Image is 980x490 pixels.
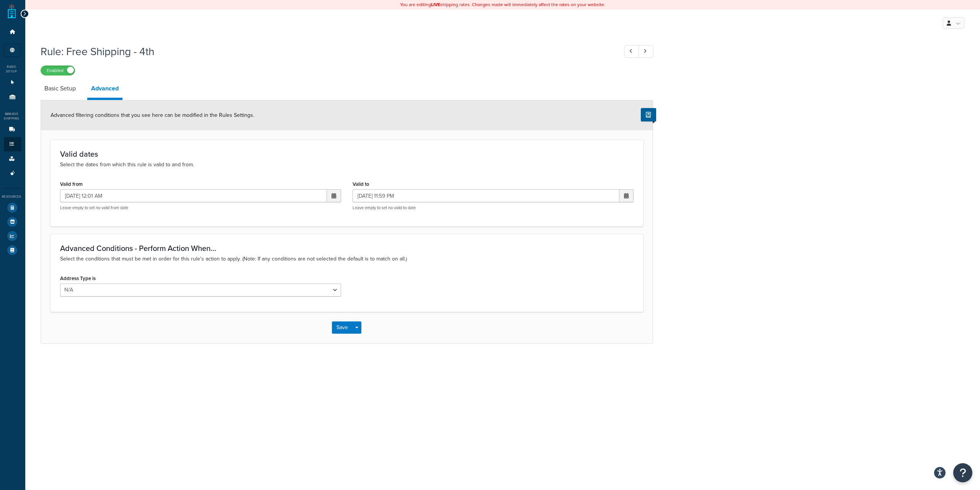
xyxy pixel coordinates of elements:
[4,25,21,39] li: Dashboard
[639,45,653,58] a: Next Record
[4,215,21,229] li: Marketplace
[51,111,254,119] span: Advanced filtering conditions that you see here can be modified in the Rules Settings.
[4,243,21,257] li: Help Docs
[641,108,656,121] button: Show Help Docs
[4,75,21,90] li: Websites
[60,150,634,158] h3: Valid dates
[353,205,634,211] p: Leave empty to set no valid to date
[41,79,80,98] a: Basic Setup
[60,244,634,252] h3: Advanced Conditions - Perform Action When...
[953,463,972,482] button: Open Resource Center
[87,79,122,100] a: Advanced
[624,45,639,58] a: Previous Record
[4,123,21,137] li: Carriers
[4,201,21,215] li: Test Your Rates
[60,181,83,187] label: Valid from
[41,44,610,59] h1: Rule: Free Shipping - 4th
[60,205,341,211] p: Leave empty to set no valid from date
[4,166,21,180] li: Advanced Features
[332,321,353,334] button: Save
[431,1,440,8] b: LIVE
[41,66,75,75] label: Enabled
[4,229,21,243] li: Analytics
[353,181,369,187] label: Valid to
[4,90,21,104] li: Origins
[4,137,21,151] li: Shipping Rules
[60,255,634,263] p: Select the conditions that must be met in order for this rule's action to apply. (Note: If any co...
[4,152,21,166] li: Boxes
[60,161,634,169] p: Select the dates from which this rule is valid to and from.
[60,275,96,281] label: Address Type is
